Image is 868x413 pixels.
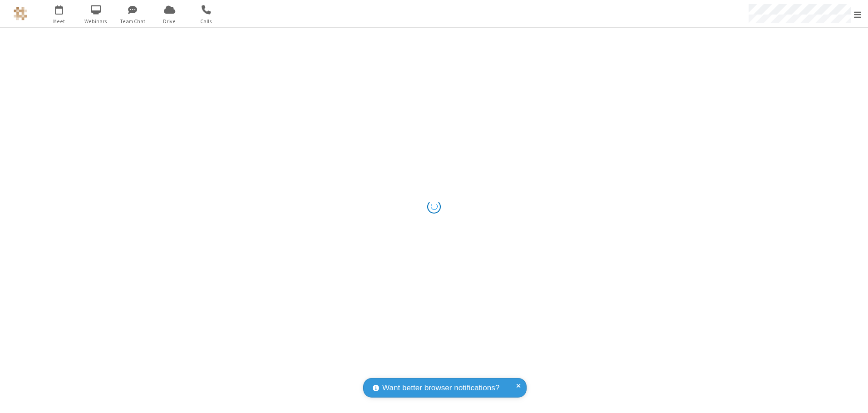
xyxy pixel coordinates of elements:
[42,17,76,25] span: Meet
[116,17,150,25] span: Team Chat
[79,17,113,25] span: Webinars
[189,17,223,25] span: Calls
[153,17,187,25] span: Drive
[14,7,27,20] img: QA Selenium DO NOT DELETE OR CHANGE
[382,382,499,394] span: Want better browser notifications?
